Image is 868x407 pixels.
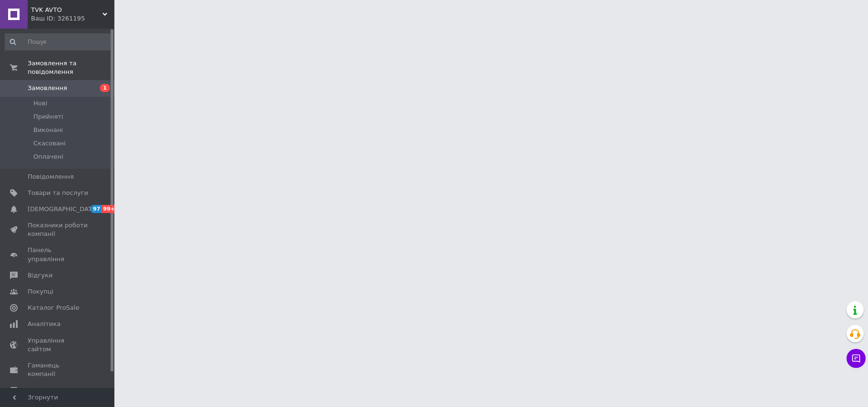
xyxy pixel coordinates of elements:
span: [DEMOGRAPHIC_DATA] [28,205,98,214]
span: 97 [91,205,102,213]
span: Скасовані [33,139,66,148]
span: Гаманець компанії [28,361,88,378]
span: Аналітика [28,320,61,328]
span: Замовлення та повідомлення [28,59,114,76]
div: Ваш ID: 3261195 [31,14,114,23]
span: Нові [33,99,47,108]
span: 1 [100,84,110,92]
span: Виконані [33,126,63,134]
span: Оплачені [33,153,63,161]
button: Чат з покупцем [847,349,866,368]
span: Відгуки [28,271,52,280]
span: Повідомлення [28,173,74,181]
span: Прийняті [33,112,63,121]
span: Панель управління [28,246,88,263]
span: Показники роботи компанії [28,221,88,238]
span: Каталог ProSale [28,304,79,312]
span: Маркет [28,386,52,395]
span: Товари та послуги [28,189,88,197]
span: Управління сайтом [28,336,88,354]
span: Покупці [28,287,53,296]
input: Пошук [5,33,112,51]
span: 99+ [102,205,117,213]
span: Замовлення [28,84,67,92]
span: TVK AVTO [31,6,102,14]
